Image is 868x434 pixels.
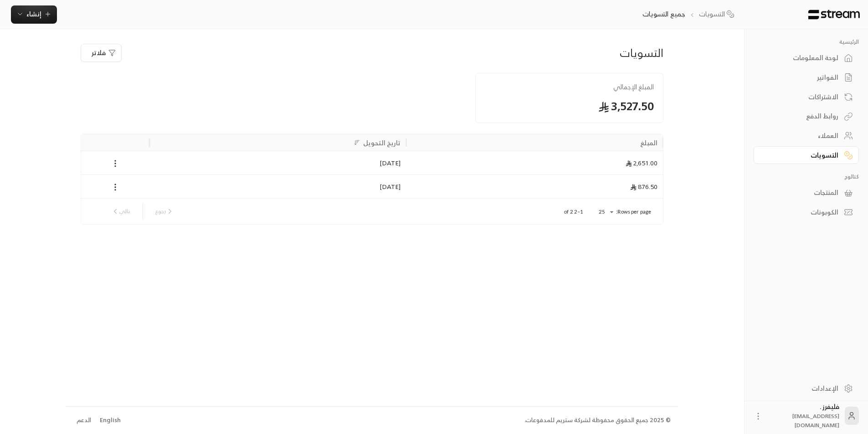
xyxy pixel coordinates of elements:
div: الفواتير [765,73,838,82]
p: 1–2 of 2 [564,208,583,215]
span: المبلغ الإجمالي [485,82,654,92]
a: التسويات [699,9,738,19]
button: إنشاء [11,5,57,24]
div: © 2025 جميع الحقوق محفوظة لشركة ستريم للمدفوعات. [524,416,671,425]
a: لوحة المعلومات [754,49,859,67]
div: [DATE] [155,175,401,198]
button: فلاتر [81,44,122,62]
a: الكوبونات [754,204,859,221]
a: العملاء [754,127,859,145]
span: فلاتر [92,48,106,57]
a: روابط الدفع [754,107,859,125]
a: المنتجات [754,184,859,202]
p: Rows per page: [616,208,651,215]
a: الدعم [73,412,94,429]
div: لوحة المعلومات [765,53,838,62]
div: 25 [594,206,616,218]
div: العملاء [765,131,838,140]
span: إنشاء [26,8,41,20]
nav: breadcrumb [642,9,738,19]
img: Logo [807,10,861,20]
div: المبلغ [640,137,657,148]
div: التسويات [765,151,838,160]
span: [EMAIL_ADDRESS][DOMAIN_NAME] [792,411,839,430]
div: الإعدادات [765,384,838,393]
p: الرئيسية [754,38,859,46]
a: الإعدادات [754,379,859,397]
a: الاشتراكات [754,88,859,106]
div: English [100,416,121,425]
a: الفواتير [754,69,859,87]
div: المنتجات [765,188,838,197]
p: جميع التسويات [642,9,685,19]
div: تاريخ التحويل [363,137,401,148]
div: 2,651.00 [406,151,663,174]
span: 3,527.50 [485,99,654,113]
div: الاشتراكات [765,92,838,102]
button: Sort [351,137,362,148]
div: فليفرز . [768,402,839,429]
div: روابط الدفع [765,112,838,121]
a: التسويات [754,146,859,164]
div: الكوبونات [765,208,838,217]
p: كتالوج [754,173,859,180]
div: [DATE] [155,151,401,174]
div: 876.50 [406,174,663,198]
div: التسويات [574,46,663,60]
